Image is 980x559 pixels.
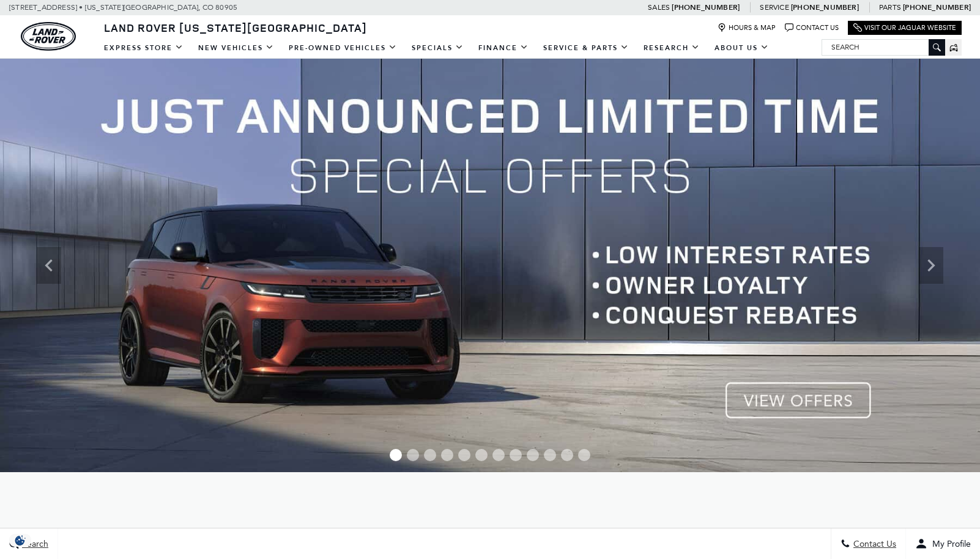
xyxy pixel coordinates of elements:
span: Go to slide 3 [424,449,436,461]
span: Go to slide 2 [407,449,419,461]
span: Go to slide 6 [475,449,488,461]
a: Service & Parts [536,37,636,59]
a: Contact Us [785,23,839,32]
a: Research [636,37,707,59]
a: Visit Our Jaguar Website [853,23,956,32]
a: [PHONE_NUMBER] [672,2,740,12]
a: New Vehicles [191,37,281,59]
span: Go to slide 5 [458,449,470,461]
nav: Main Navigation [97,37,776,59]
span: Go to slide 12 [578,449,590,461]
img: Opt-Out Icon [6,534,34,547]
span: Go to slide 7 [492,449,505,461]
span: Go to slide 1 [390,449,402,461]
a: Hours & Map [718,23,776,32]
a: Pre-Owned Vehicles [281,37,404,59]
span: Sales [648,3,670,12]
span: Service [760,3,789,12]
div: Previous [37,247,61,284]
a: Specials [404,37,471,59]
a: Land Rover [US_STATE][GEOGRAPHIC_DATA] [97,20,374,35]
a: [STREET_ADDRESS] • [US_STATE][GEOGRAPHIC_DATA], CO 80905 [9,3,237,12]
a: Finance [471,37,536,59]
span: Go to slide 9 [527,449,539,461]
a: land-rover [21,22,76,51]
a: [PHONE_NUMBER] [791,2,859,12]
a: About Us [707,37,776,59]
span: Go to slide 4 [441,449,453,461]
section: Click to Open Cookie Consent Modal [6,534,34,547]
span: My Profile [927,539,971,549]
span: Contact Us [850,539,896,549]
button: Open user profile menu [906,528,980,559]
div: Next [919,247,943,284]
a: [PHONE_NUMBER] [903,2,971,12]
span: Land Rover [US_STATE][GEOGRAPHIC_DATA] [104,20,367,35]
span: Go to slide 11 [561,449,573,461]
input: Search [822,40,945,54]
img: Land Rover [21,22,76,51]
span: Go to slide 10 [544,449,556,461]
span: Parts [879,3,901,12]
a: EXPRESS STORE [97,37,191,59]
span: Go to slide 8 [510,449,522,461]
